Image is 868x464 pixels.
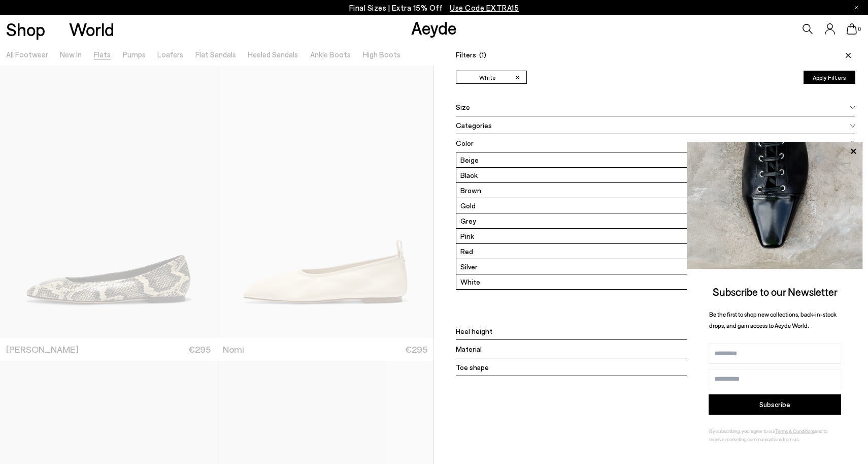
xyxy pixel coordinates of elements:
[456,138,474,148] span: Color
[687,142,863,269] img: ca3f721fb6ff708a270709c41d776025.jpg
[456,229,855,243] label: Pink
[479,73,495,82] span: White
[456,168,855,182] label: Black
[450,3,519,12] span: Navigate to /collections/ss25-final-sizes
[456,274,855,289] label: White
[456,50,486,59] span: Filters
[709,311,837,329] span: Be the first to shop new collections, back-in-stock drops, and gain access to Aeyde World.
[456,259,855,274] label: Silver
[775,428,815,434] a: Terms & Conditions
[456,102,470,112] span: Size
[515,72,520,83] span: ✕
[6,20,45,38] a: Shop
[69,20,114,38] a: World
[411,17,457,38] a: Aeyde
[456,198,855,213] label: Gold
[456,344,482,354] span: Material
[456,152,855,167] label: Beige
[456,120,492,131] span: Categories
[709,394,841,415] button: Subscribe
[456,326,492,336] span: Heel height
[804,71,855,84] button: Apply Filters
[847,23,857,35] a: 0
[456,183,855,198] label: Brown
[349,2,519,14] p: Final Sizes | Extra 15% Off
[456,213,855,228] label: Grey
[479,50,486,59] span: (1)
[709,428,775,434] span: By subscribing, you agree to our
[456,244,855,259] label: Red
[456,362,489,373] span: Toe shape
[713,285,838,298] span: Subscribe to our Newsletter
[857,26,862,32] span: 0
